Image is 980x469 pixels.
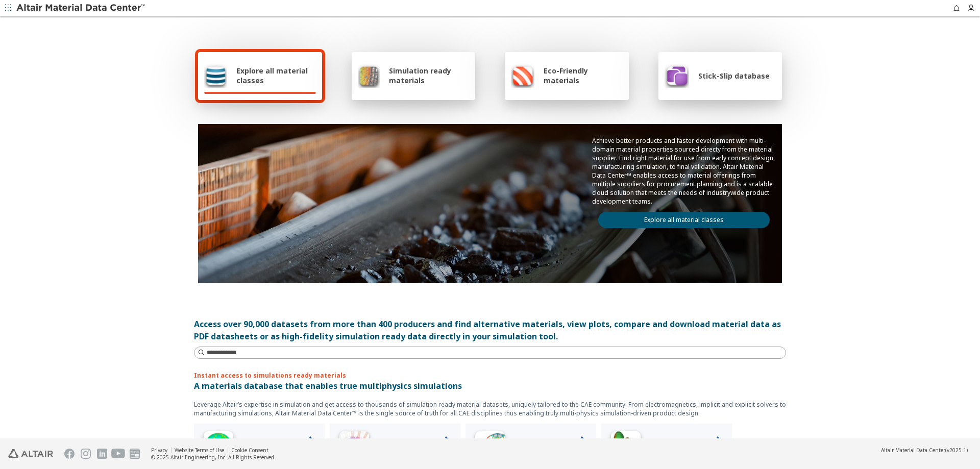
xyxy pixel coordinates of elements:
[881,447,945,454] span: Altair Material Data Center
[194,400,786,417] p: Leverage Altair’s expertise in simulation and get access to thousands of simulation ready materia...
[194,380,786,392] p: A materials database that enables true multiphysics simulations
[389,66,469,85] span: Simulation ready materials
[194,318,786,342] div: Access over 90,000 datasets from more than 400 producers and find alternative materials, view plo...
[358,63,380,88] img: Simulation ready materials
[698,71,770,81] span: Stick-Slip database
[236,66,316,85] span: Explore all material classes
[592,136,776,206] p: Achieve better products and faster development with multi-domain material properties sourced dire...
[16,3,146,13] img: Altair Material Data Center
[598,212,770,228] a: Explore all material classes
[511,63,534,88] img: Eco-Friendly materials
[544,66,622,85] span: Eco-Friendly materials
[334,428,375,468] img: Low Frequency Icon
[881,447,968,454] div: (v2025.1)
[175,447,224,454] a: Website Terms of Use
[8,449,53,458] img: Altair Engineering
[151,454,276,461] div: © 2025 Altair Engineering, Inc. All Rights Reserved.
[194,371,786,380] p: Instant access to simulations ready materials
[151,447,167,454] a: Privacy
[665,63,689,88] img: Stick-Slip database
[198,428,239,468] img: High Frequency Icon
[470,428,510,468] img: Structural Analyses Icon
[231,447,268,454] a: Cookie Consent
[605,428,646,468] img: Crash Analyses Icon
[204,63,227,88] img: Explore all material classes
